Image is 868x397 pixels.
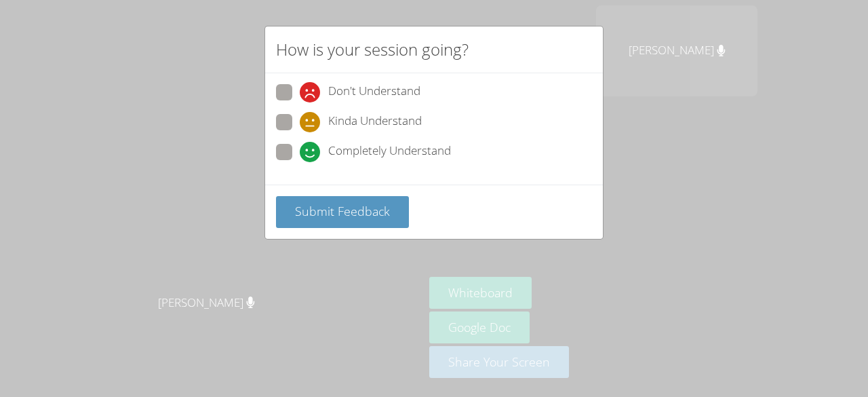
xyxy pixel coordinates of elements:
[328,142,451,162] span: Completely Understand
[328,82,420,102] span: Don't Understand
[328,112,422,132] span: Kinda Understand
[276,37,469,62] h2: How is your session going?
[276,196,409,228] button: Submit Feedback
[295,203,390,219] span: Submit Feedback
